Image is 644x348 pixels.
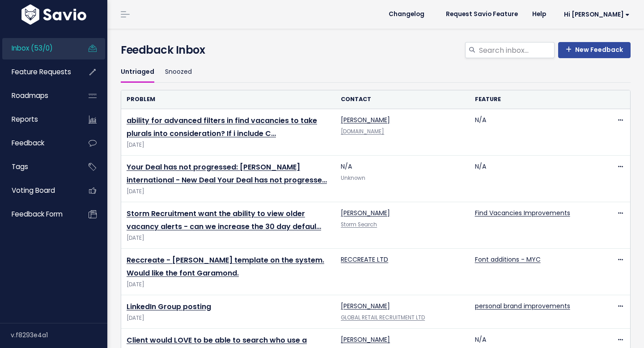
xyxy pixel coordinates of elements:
span: [DATE] [127,314,330,323]
span: Voting Board [12,186,55,195]
a: Reccreate - [PERSON_NAME] template on the system. Would like the font Garamond. [127,255,324,278]
a: [PERSON_NAME] [341,208,390,217]
a: Font additions - MYC [475,255,541,264]
img: logo-white.9d6f32f41409.svg [19,4,89,25]
th: Problem [121,90,335,109]
span: Hi [PERSON_NAME] [564,11,630,18]
a: Reports [2,109,74,130]
span: [DATE] [127,140,330,150]
td: N/A [470,109,603,156]
ul: Filter feature requests [121,62,631,83]
input: Search inbox... [478,42,555,58]
span: [DATE] [127,187,330,196]
a: New Feedback [558,42,631,58]
span: Reports [12,115,38,124]
a: Untriaged [121,62,154,83]
a: Hi [PERSON_NAME] [553,8,637,21]
a: GLOBAL RETAIL RECRUITMENT LTD [341,314,425,321]
a: Find Vacancies Improvements [475,208,570,217]
a: [PERSON_NAME] [341,335,390,344]
span: Changelog [389,11,424,17]
a: Storm Search [341,221,377,228]
a: Voting Board [2,180,74,201]
th: Contact [335,90,469,109]
a: personal brand improvements [475,301,570,310]
a: [DOMAIN_NAME] [341,128,384,135]
a: [PERSON_NAME] [341,301,390,310]
span: [DATE] [127,233,330,243]
span: Unknown [341,174,365,182]
a: Tags [2,157,74,177]
th: Feature [470,90,603,109]
span: Feature Requests [12,67,71,76]
span: [DATE] [127,280,330,289]
div: v.f8293e4a1 [11,323,107,347]
a: Snoozed [165,62,192,83]
a: Feedback [2,133,74,153]
a: Feature Requests [2,62,74,82]
a: [PERSON_NAME] [341,115,390,124]
a: Inbox (53/0) [2,38,74,59]
td: N/A [470,156,603,202]
span: Inbox (53/0) [12,43,53,53]
a: Feedback form [2,204,74,225]
a: Help [525,8,553,21]
a: Storm Recruitment want the ability to view older vacancy alerts - can we increase the 30 day defaul… [127,208,321,232]
span: Feedback [12,138,44,148]
span: Tags [12,162,28,171]
a: Roadmaps [2,85,74,106]
a: LinkedIn Group posting [127,301,211,312]
a: Your Deal has not progressed: [PERSON_NAME] international - New Deal Your Deal has not progresse… [127,162,327,185]
a: RECCREATE LTD [341,255,388,264]
a: ability for advanced filters in find vacancies to take plurals into consideration? If i include C… [127,115,317,139]
h4: Feedback Inbox [121,42,631,58]
span: Feedback form [12,209,63,219]
span: Roadmaps [12,91,48,100]
td: N/A [335,156,469,202]
a: Request Savio Feature [439,8,525,21]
